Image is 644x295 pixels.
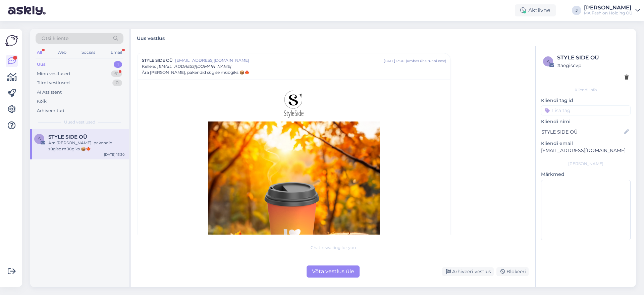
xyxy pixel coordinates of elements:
div: J [572,6,581,15]
span: Uued vestlused [64,119,95,125]
div: STYLE SIDE OÜ [557,54,629,62]
div: [PERSON_NAME] [541,161,631,167]
input: Lisa nimi [541,128,623,136]
div: [DATE] 13:30 [104,152,125,157]
span: Ära [PERSON_NAME], pakendid sügise müügiks 📦🍁 [142,69,250,76]
div: Kliendi info [541,87,631,93]
div: 1 [114,61,122,68]
div: Uus [37,61,46,68]
span: S [38,136,41,141]
div: 0 [112,80,122,86]
span: a [547,59,550,64]
div: Socials [80,48,97,57]
div: # aegiscvp [557,62,629,69]
div: AI Assistent [37,89,62,96]
span: Otsi kliente [42,35,68,42]
div: Email [109,48,123,57]
p: Kliendi email [541,140,631,147]
div: Tiimi vestlused [37,80,70,86]
div: All [36,48,43,57]
div: Kõik [37,98,47,105]
div: Chat is waiting for you [138,245,529,251]
label: Uus vestlus [137,33,165,42]
img: Askly Logo [5,34,18,47]
div: 61 [111,70,122,77]
div: Ära [PERSON_NAME], pakendid sügise müügiks 📦🍁 [48,140,125,152]
div: Aktiivne [515,4,556,16]
span: STYLE SIDE OÜ [48,134,87,140]
span: [EMAIL_ADDRESS][DOMAIN_NAME] [157,64,231,69]
div: Blokeeri [496,267,529,276]
span: Kellele : [142,64,156,69]
div: Arhiveeri vestlus [442,267,494,276]
p: Kliendi nimi [541,118,631,125]
div: Võta vestlus üle [307,265,360,278]
input: Lisa tag [541,105,631,115]
a: [PERSON_NAME]MA Fashion Holding OÜ [584,5,640,16]
div: Arhiveeritud [37,107,64,114]
span: STYLE SIDE OÜ [142,57,172,63]
p: Märkmed [541,171,631,178]
div: ( umbes ühe tunni eest ) [406,58,446,63]
p: Kliendi tag'id [541,97,631,104]
div: Minu vestlused [37,70,70,77]
p: [EMAIL_ADDRESS][DOMAIN_NAME] [541,147,631,154]
div: Web [56,48,68,57]
span: [EMAIL_ADDRESS][DOMAIN_NAME] [175,57,384,63]
div: [DATE] 13:30 [384,58,405,63]
div: [PERSON_NAME] [584,5,633,10]
div: MA Fashion Holding OÜ [584,10,633,16]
